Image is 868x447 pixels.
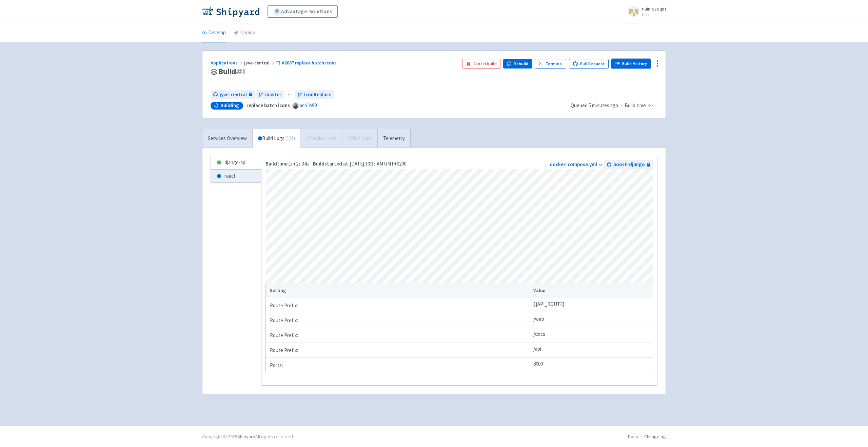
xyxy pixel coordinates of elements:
td: /api [531,343,653,358]
span: boost-django [613,161,645,169]
span: ( 1 / 2 ) [285,135,295,142]
span: [DATE] 10:33 AM GMT+0200 [313,160,406,167]
span: IconReplace [304,91,331,99]
a: Deploy [234,23,255,42]
span: ← [287,91,292,99]
a: Applications [211,60,244,66]
time: 5 minutes ago [589,102,618,109]
a: Develop [202,23,226,42]
th: Value [531,283,653,298]
span: Build [219,68,245,76]
button: Rebuild [503,59,532,69]
a: Terminal [535,59,566,69]
a: docker-compose.yml [550,161,597,168]
button: Cancel build [462,59,500,69]
span: Queued [571,102,618,109]
small: User [642,13,666,17]
td: Route Prefix: [266,328,531,343]
a: boost-django [604,160,653,169]
span: jyve-central [244,60,276,66]
a: Build History [611,59,651,69]
a: master [256,90,284,99]
span: naimezeqiri [642,5,666,12]
a: Changelog [644,433,666,440]
a: Telemetry [377,129,410,148]
td: /web [531,313,653,328]
td: /docs [531,328,653,343]
th: Setting [266,283,531,298]
a: aca1b99 [300,102,317,109]
a: #2067 replace batch icons [276,60,338,66]
div: Copyright © 2025 All rights reserved. [202,433,294,440]
span: 1m 25.34s [265,160,309,167]
td: ${API_ROUTE} [531,298,653,313]
img: Shipyard logo [202,6,259,17]
td: Route Prefix: [266,343,531,358]
span: jyve-central [220,91,247,99]
a: jyve-central [211,90,255,99]
a: Build Logs (1/2) [253,129,300,148]
strong: Build started at: [313,160,350,167]
a: Services Overview [202,129,252,148]
a: Shipyard [237,433,255,440]
strong: Build time: [265,160,289,167]
span: Build time [625,102,646,110]
span: # 1 [236,67,245,76]
span: -:-- [647,102,653,110]
a: django-api [211,156,261,169]
div: · [571,102,657,110]
td: Ports: [266,358,531,373]
td: Route Prefix: [266,298,531,313]
a: Advantage-Solutions [268,5,338,18]
span: Building [220,102,239,109]
a: IconReplace [295,90,334,99]
span: master [265,91,281,99]
td: 8000 [531,358,653,373]
strong: replace batch icons [246,102,290,109]
a: react [211,170,261,183]
td: Route Prefix: [266,313,531,328]
a: Pull Request [569,59,609,69]
a: Docs [628,433,638,440]
a: naimezeqiri User [624,6,666,17]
